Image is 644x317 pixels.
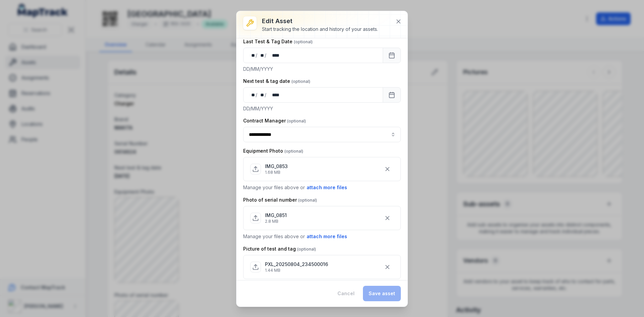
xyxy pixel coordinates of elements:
div: Start tracking the location and history of your assets. [262,26,378,33]
h3: Edit asset [262,16,378,26]
div: / [265,52,267,59]
label: Equipment Photo [243,148,303,154]
div: day, [249,52,256,59]
label: Picture of test and tag [243,246,316,252]
label: Contract Manager [243,117,306,124]
label: Photo of serial number [243,197,317,203]
p: Manage your files above or [243,184,401,191]
button: attach more files [306,233,347,240]
p: DD/MM/YYYY [243,105,401,112]
p: IMG_0851 [265,212,287,219]
button: attach more files [306,184,347,191]
p: 2.8 MB [265,219,287,224]
div: / [256,52,258,59]
div: day, [249,92,256,98]
p: IMG_0853 [265,163,288,170]
p: Manage your files above or [243,233,401,240]
input: asset-edit:cf[3efdffd9-f055-49d9-9a65-0e9f08d77abc]-label [243,127,401,142]
label: Next test & tag date [243,78,310,85]
div: year, [267,92,280,98]
div: / [256,92,258,98]
div: year, [267,52,280,59]
p: 1.44 MB [265,268,328,273]
div: month, [258,52,265,59]
p: DD/MM/YYYY [243,66,401,72]
p: 1.68 MB [265,170,288,175]
label: Last Test & Tag Date [243,38,313,45]
div: month, [258,92,265,98]
button: Calendar [383,48,401,63]
button: Calendar [383,87,401,103]
p: PXL_20250804_234500016 [265,261,328,268]
div: / [265,92,267,98]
